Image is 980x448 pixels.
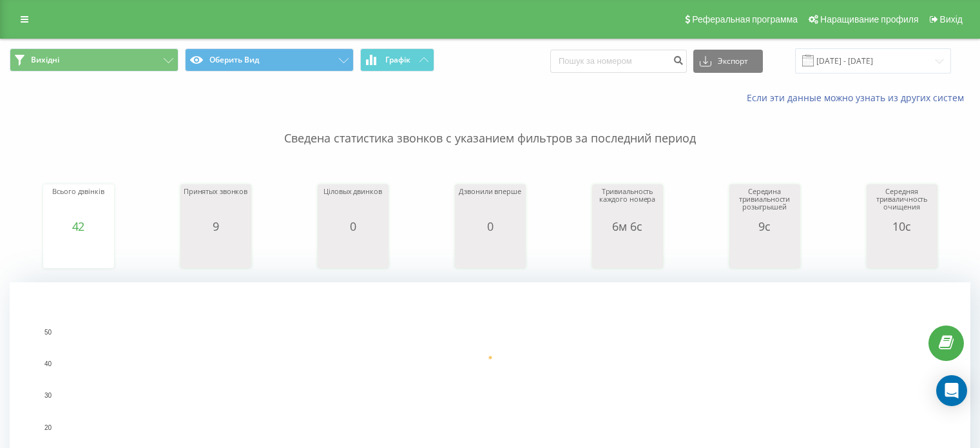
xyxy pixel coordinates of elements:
font: 9с [758,219,771,234]
font: 0 [350,219,356,234]
button: Оберить Вид [185,48,354,72]
font: Вихід [940,14,963,24]
font: Ціловых двинков [323,186,381,196]
font: Сведена статистика звонков с указанием фильтров за последний период [284,130,696,146]
font: 42 [72,219,85,234]
button: Вихідні [10,48,178,72]
font: Вихідні [31,54,59,65]
font: Середняя триваличность очищения [876,186,928,211]
font: Если эти данные можно узнать из других систем [747,92,964,104]
svg: Диаграмма. [595,233,660,271]
font: Дзвонили вперше [459,186,521,196]
svg: Диаграмма. [733,233,797,271]
svg: Диаграмма. [870,233,934,271]
font: 6м 6с [612,219,642,234]
svg: Диаграмма. [46,233,111,271]
div: Открытый Интерком Мессенджер [936,375,967,406]
font: Оберить Вид [209,54,259,65]
svg: Диаграмма. [184,233,248,271]
font: Реферальная программа [692,14,798,24]
font: 10с [892,219,910,234]
font: 9 [213,219,219,234]
svg: Диаграмма. [458,233,523,271]
svg: Диаграмма. [321,233,385,271]
input: Пошук за номером [550,50,687,73]
font: Экспорт [718,55,748,66]
font: Принятых звонков [184,186,247,196]
text: 20 [44,424,52,431]
text: 50 [44,329,52,336]
button: Графік [360,48,434,72]
font: 0 [487,219,494,234]
text: 30 [44,393,52,400]
text: 40 [44,360,52,367]
font: Тривиальность каждого номера [599,186,655,204]
a: Если эти данные можно узнать из других систем [747,92,970,104]
font: Наращивание профиля [820,14,918,24]
font: Графік [385,54,410,65]
font: Всього дзвінків [52,186,104,196]
font: Середина тривиальности розыгрышей [739,186,791,211]
button: Экспорт [693,50,763,73]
